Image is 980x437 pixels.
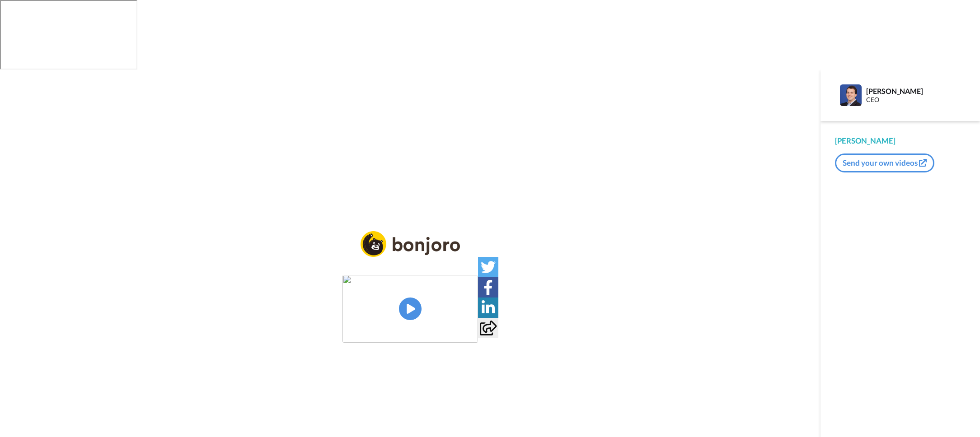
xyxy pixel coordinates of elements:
[840,84,862,106] img: Profile Image
[866,87,965,95] div: [PERSON_NAME]
[866,96,965,104] div: CEO
[342,275,478,343] img: c4be9e40-3726-49ab-ab4a-0c98e8ca1eec.jpg
[835,153,934,172] button: Send your own videos
[361,231,460,257] img: logo_full.png
[835,135,966,146] div: [PERSON_NAME]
